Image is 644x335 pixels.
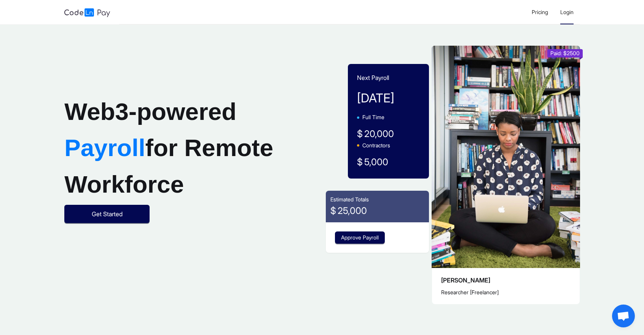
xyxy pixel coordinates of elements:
[64,94,276,203] h1: Web3-powered for Remote Workforce
[432,46,580,268] img: example
[330,196,369,203] span: Estimated Totals
[330,204,336,218] span: $
[64,134,145,161] span: Payroll
[532,9,548,15] span: Pricing
[64,211,150,217] a: Get Started
[560,9,574,15] span: Login
[64,205,150,223] button: Get Started
[341,233,379,242] span: Approve Payroll
[364,156,388,167] span: 5,000
[357,73,420,83] p: Next Payroll
[441,289,499,295] span: Researcher [Freelancer]
[362,114,384,120] span: Full Time
[612,305,635,327] div: Open chat
[441,276,490,284] span: [PERSON_NAME]
[357,155,363,169] span: $
[338,205,367,216] span: 25,000
[550,50,580,56] span: Paid: $2500
[362,142,390,148] span: Contractors
[357,91,394,105] span: [DATE]
[335,231,385,244] button: Approve Payroll
[92,209,123,219] span: Get Started
[357,127,363,141] span: $
[364,128,394,139] span: 20,000
[64,8,110,17] img: logo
